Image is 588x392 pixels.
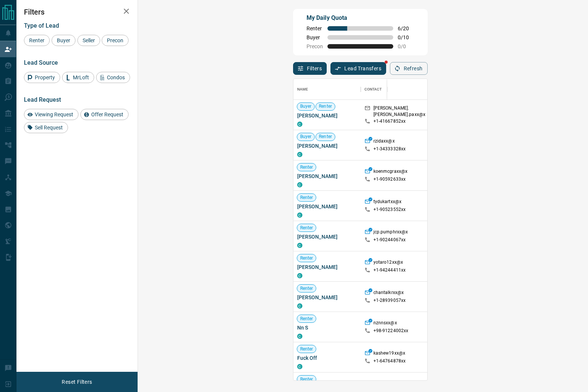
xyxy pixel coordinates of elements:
[297,303,302,309] div: condos.ca
[364,79,382,100] div: Contact
[297,354,357,362] span: Fuck Off
[24,96,61,103] span: Lead Request
[293,79,361,100] div: Name
[390,62,428,75] button: Refresh
[297,79,308,100] div: Name
[32,74,58,80] span: Property
[373,168,408,176] p: koenmcgraxx@x
[373,320,397,328] p: nznnsxx@x
[96,72,130,83] div: Condos
[307,13,414,22] p: My Daily Quota
[27,37,47,43] span: Renter
[57,376,97,388] button: Reset Filters
[80,109,129,120] div: Offer Request
[297,134,315,140] span: Buyer
[297,112,357,119] span: [PERSON_NAME]
[297,212,302,218] div: condos.ca
[297,316,316,322] span: Renter
[373,199,402,206] p: tydukartxx@x
[297,294,357,301] span: [PERSON_NAME]
[24,35,50,46] div: Renter
[330,62,386,75] button: Lead Transfers
[307,43,323,49] span: Precon
[373,146,406,152] p: +1- 34333328xx
[373,237,406,243] p: +1- 90244067xx
[77,35,100,46] div: Seller
[373,267,406,273] p: +1- 94244411xx
[316,134,335,140] span: Renter
[373,350,406,358] p: kashew19xx@x
[297,243,302,248] div: condos.ca
[297,263,357,271] span: [PERSON_NAME]
[102,35,129,46] div: Precon
[297,152,302,157] div: condos.ca
[24,59,58,66] span: Lead Source
[24,122,68,133] div: Sell Request
[32,111,76,117] span: Viewing Request
[297,142,357,150] span: [PERSON_NAME]
[52,35,76,46] div: Buyer
[297,233,357,241] span: [PERSON_NAME]
[70,74,92,80] span: MrLoft
[297,285,316,292] span: Renter
[297,182,302,187] div: condos.ca
[32,125,65,131] span: Sell Request
[297,255,316,261] span: Renter
[373,358,406,364] p: +1- 64764878xx
[24,109,78,120] div: Viewing Request
[297,324,357,331] span: Nn S
[398,34,414,40] span: 0 / 10
[297,346,316,352] span: Renter
[373,259,403,267] p: yotaro12xx@x
[297,172,357,180] span: [PERSON_NAME]
[24,22,59,29] span: Type of Lead
[297,225,316,231] span: Renter
[24,7,130,16] h2: Filters
[104,37,126,43] span: Precon
[307,34,323,40] span: Buyer
[373,118,406,125] p: +1- 41667852xx
[373,138,395,146] p: rzidaxx@x
[62,72,94,83] div: MrLoft
[297,203,357,210] span: [PERSON_NAME]
[373,297,406,304] p: +1- 28939057xx
[297,103,315,110] span: Buyer
[373,380,400,388] p: notrizwxx@x
[373,105,426,118] p: [PERSON_NAME].[PERSON_NAME].paxx@x
[297,334,302,339] div: condos.ca
[80,37,98,43] span: Seller
[297,364,302,369] div: condos.ca
[297,122,302,127] div: condos.ca
[316,103,335,110] span: Renter
[307,25,323,31] span: Renter
[297,195,316,201] span: Renter
[104,74,127,80] span: Condos
[89,111,126,117] span: Offer Request
[297,376,316,383] span: Renter
[373,176,406,183] p: +1- 90592633xx
[373,229,408,237] p: jcp.pumphrxx@x
[293,62,327,75] button: Filters
[373,290,404,297] p: chantalkrxx@x
[24,72,60,83] div: Property
[398,25,414,31] span: 6 / 20
[297,164,316,171] span: Renter
[373,328,409,334] p: +98- 91224002xx
[54,37,73,43] span: Buyer
[398,43,414,49] span: 0 / 0
[297,273,302,278] div: condos.ca
[373,206,406,213] p: +1- 90523552xx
